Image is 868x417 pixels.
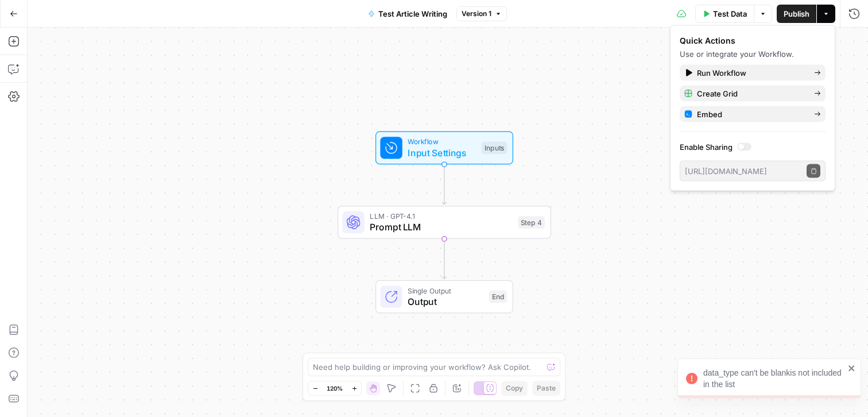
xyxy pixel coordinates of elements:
span: 120% [327,384,343,393]
span: Publish [784,8,809,20]
div: WorkflowInput SettingsInputs [338,132,551,165]
span: Paste [537,383,556,393]
g: Edge from start to step_4 [442,164,446,204]
div: Quick Actions [680,35,826,47]
span: Version 1 [462,9,491,19]
span: Input Settings [408,146,476,160]
span: Create Grid [697,88,805,99]
div: LLM · GPT-4.1Prompt LLMStep 4 [338,206,551,239]
span: Single Output [408,285,483,296]
button: Test Data [695,5,754,23]
span: Embed [697,109,805,120]
span: Workflow [408,136,476,147]
button: Publish [777,5,816,23]
button: Test Article Writing [361,5,454,23]
span: Prompt LLM [370,220,512,234]
div: Inputs [482,142,507,155]
div: Step 4 [518,216,545,229]
span: Output [408,295,483,308]
span: Run Workflow [697,67,805,79]
div: data_type can't be blankis not included in the list [703,367,844,390]
span: Test Article Writing [378,8,447,20]
span: Test Data [713,8,747,20]
div: End [489,291,507,303]
span: LLM · GPT-4.1 [370,211,512,222]
span: Use or integrate your Workflow. [680,49,794,59]
g: Edge from step_4 to end [442,239,446,279]
label: Enable Sharing [680,141,826,153]
span: Copy [506,383,523,393]
div: Single OutputOutputEnd [338,280,551,314]
button: Paste [532,381,560,396]
button: Version 1 [456,6,507,21]
button: close [848,364,856,373]
button: Copy [501,381,528,396]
